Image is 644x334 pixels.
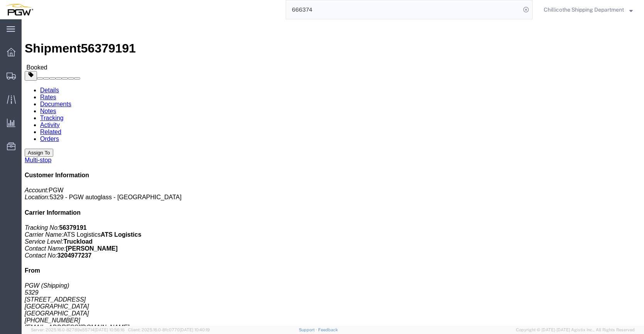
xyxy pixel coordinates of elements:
span: Chillicothe Shipping Department [544,5,624,14]
input: Search for shipment number, reference number [286,0,521,19]
span: Copyright © [DATE]-[DATE] Agistix Inc., All Rights Reserved [516,327,635,333]
a: Feedback [318,327,338,332]
span: Client: 2025.16.0-8fc0770 [128,327,210,332]
span: Server: 2025.16.0-82789e55714 [31,327,125,332]
span: [DATE] 10:56:16 [94,327,125,332]
button: Chillicothe Shipping Department [543,5,633,14]
iframe: FS Legacy Container [22,19,644,326]
a: Support [299,327,318,332]
img: logo [5,4,33,15]
span: [DATE] 10:40:19 [180,327,210,332]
